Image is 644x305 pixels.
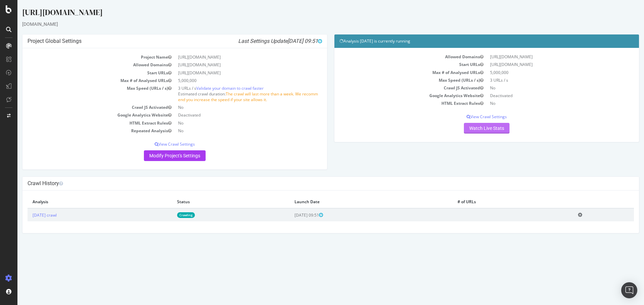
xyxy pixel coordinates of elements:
div: [URL][DOMAIN_NAME] [5,7,622,21]
span: The crawl will last more than a week. We recommend you increase the speed if your site allows it. [161,91,301,102]
td: Allowed Domains [322,53,469,61]
td: 3 URLs / s [469,76,616,84]
span: [DATE] 09:51 [270,38,305,44]
td: Max Speed (URLs / s) [322,76,469,84]
th: # of URLs [435,196,555,208]
td: Start URLs [322,61,469,68]
td: [URL][DOMAIN_NAME] [157,69,305,77]
td: Repeated Analysis [10,127,157,135]
a: Modify Project's Settings [126,150,188,161]
td: [URL][DOMAIN_NAME] [157,53,305,61]
a: Validate your domain to crawl faster [179,85,246,91]
td: Project Name [10,53,157,61]
td: No [157,119,305,127]
td: Allowed Domains [10,61,157,69]
th: Analysis [10,196,155,208]
td: [URL][DOMAIN_NAME] [157,61,305,69]
td: HTML Extract Rules [322,99,469,107]
h4: Project Global Settings [10,38,305,45]
td: Deactivated [157,111,305,119]
a: Watch Live Stats [446,123,492,134]
td: Start URLs [10,69,157,77]
td: Max # of Analysed URLs [322,69,469,76]
span: [DATE] 09:51 [277,212,306,218]
td: 3 URLs / s Estimated crawl duration: [157,84,305,103]
p: View Crawl Settings [322,114,616,120]
td: Max Speed (URLs / s) [10,84,157,103]
th: Launch Date [272,196,435,208]
td: Deactivated [469,92,616,99]
td: 5,000,000 [157,77,305,84]
td: Max # of Analysed URLs [10,77,157,84]
th: Status [155,196,272,208]
div: Open Intercom Messenger [621,282,637,298]
td: No [469,99,616,107]
a: Crawling [160,212,177,218]
td: Crawl JS Activated [322,84,469,92]
h4: Crawl History [10,180,616,187]
td: Google Analytics Website [10,111,157,119]
td: No [157,127,305,135]
td: 5,000,000 [469,69,616,76]
td: Google Analytics Website [322,92,469,99]
td: No [469,84,616,92]
a: [DATE] crawl [15,212,39,218]
td: [URL][DOMAIN_NAME] [469,53,616,61]
p: View Crawl Settings [10,141,305,147]
i: Last Settings Update [221,38,305,45]
div: [DOMAIN_NAME] [5,21,622,27]
td: [URL][DOMAIN_NAME] [469,61,616,68]
td: No [157,103,305,111]
td: Crawl JS Activated [10,103,157,111]
td: HTML Extract Rules [10,119,157,127]
h4: Analysis [DATE] is currently running [322,38,616,45]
